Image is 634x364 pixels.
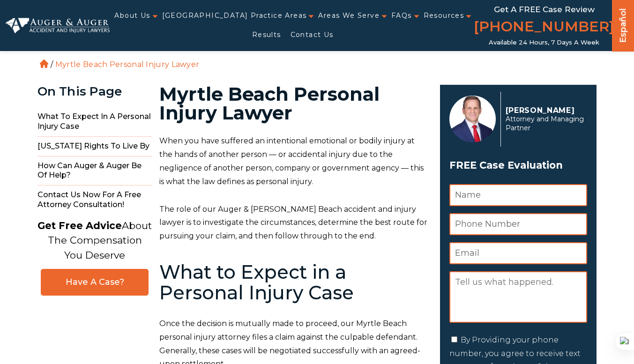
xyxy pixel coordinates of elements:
a: Home [40,59,48,68]
span: What to Expect in a Personal Injury Case [37,107,152,137]
p: When you have suffered an intentional emotional or bodily injury at the hands of another person —... [159,134,429,188]
a: Have A Case? [41,269,149,296]
a: [PHONE_NUMBER] [474,16,614,39]
img: Auger & Auger Accident and Injury Lawyers Logo [6,18,110,34]
strong: Get Free Advice [37,220,122,231]
input: Phone Number [449,213,587,235]
h3: FREE Case Evaluation [449,156,587,174]
p: About The Compensation You Deserve [37,218,152,263]
a: FAQs [391,6,412,25]
p: The role of our Auger & [PERSON_NAME] Beach accident and injury lawyer is to investigate the circ... [159,203,429,243]
a: Results [252,25,281,45]
span: Attorney and Managing Partner [506,115,588,133]
span: Contact Us Now for a Free Attorney Consultation! [37,186,152,215]
span: How Can Auger & Auger Be of Help? [37,156,152,186]
h2: What to Expect in a Personal Injury Case [159,262,429,303]
img: Herbert Auger [449,96,496,142]
span: [US_STATE] Rights to Live By [37,137,152,156]
input: Name [449,184,587,206]
p: [PERSON_NAME] [506,106,588,115]
div: On This Page [37,85,152,98]
span: Have A Case? [51,277,139,288]
a: About Us [114,6,150,25]
a: [GEOGRAPHIC_DATA] Practice Areas [162,6,307,25]
span: Get a FREE Case Review [494,5,595,14]
a: Resources [424,6,464,25]
a: Areas We Serve [318,6,380,25]
span: Available 24 Hours, 7 Days a Week [489,39,599,46]
li: Myrtle Beach Personal Injury Lawyer [53,60,202,69]
a: Contact Us [291,25,334,45]
input: Email [449,242,587,264]
h1: Myrtle Beach Personal Injury Lawyer [159,85,429,122]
